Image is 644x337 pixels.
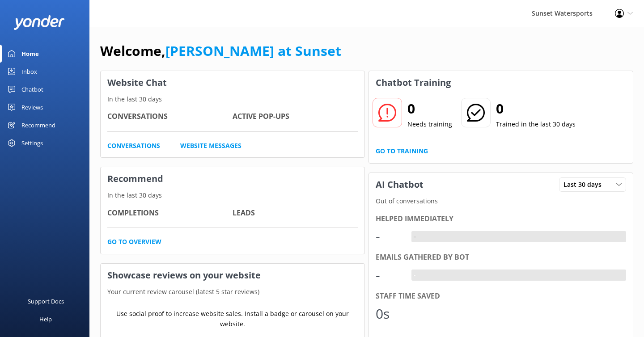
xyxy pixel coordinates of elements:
a: Go to overview [107,237,161,247]
div: Helped immediately [376,213,626,225]
h2: 0 [496,98,576,119]
span: Last 30 days [563,180,607,190]
div: Chatbot [21,80,43,98]
h4: Active Pop-ups [233,111,358,122]
h3: AI Chatbot [369,173,430,196]
h3: Chatbot Training [369,71,458,94]
h3: Showcase reviews on your website [101,264,364,287]
div: Inbox [21,63,37,80]
h4: Conversations [107,111,233,122]
h4: Leads [233,207,358,219]
p: Out of conversations [369,196,633,206]
h4: Completions [107,207,233,219]
a: [PERSON_NAME] at Sunset [165,42,341,60]
img: yonder-white-logo.png [13,15,65,30]
div: - [411,270,418,281]
div: Help [39,310,52,328]
p: In the last 30 days [101,94,364,104]
div: Emails gathered by bot [376,252,626,263]
div: 0s [376,303,402,324]
div: - [376,226,402,247]
h2: 0 [407,98,452,119]
p: Trained in the last 30 days [496,119,576,129]
div: Recommend [21,116,55,134]
a: Go to Training [376,146,428,156]
p: Use social proof to increase website sales. Install a badge or carousel on your website. [107,309,358,329]
div: - [376,265,402,286]
h3: Recommend [101,167,364,190]
a: Website Messages [180,141,241,151]
p: Your current review carousel (latest 5 star reviews) [101,287,364,297]
div: Staff time saved [376,291,626,302]
h1: Welcome, [100,40,341,62]
p: Needs training [407,119,452,129]
div: Support Docs [28,292,64,310]
h3: Website Chat [101,71,364,94]
a: Conversations [107,141,160,151]
div: Home [21,45,39,63]
p: In the last 30 days [101,190,364,200]
div: Reviews [21,98,43,116]
div: Settings [21,134,43,152]
div: - [411,231,418,243]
